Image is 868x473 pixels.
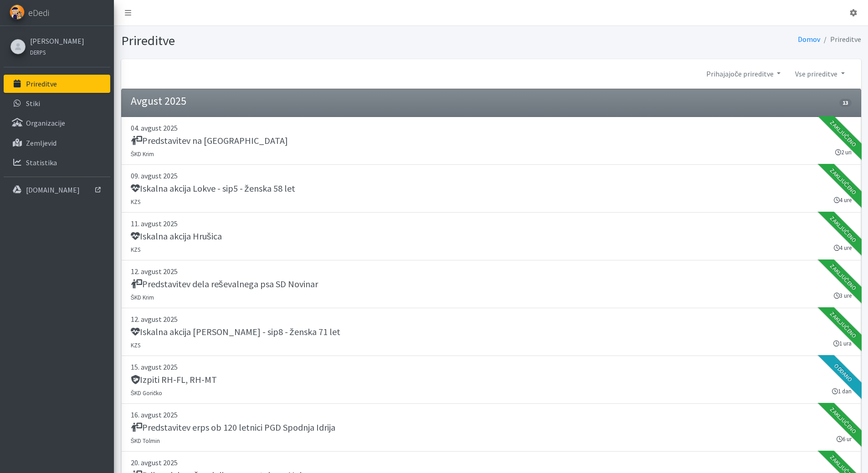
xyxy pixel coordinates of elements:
small: ŠKD Tolmin [131,437,160,444]
h5: Iskalna akcija Hrušica [131,231,222,242]
a: Zemljevid [4,134,110,152]
a: Domov [798,35,820,44]
a: 16. avgust 2025 Predstavitev erps ob 120 letnici PGD Spodnja Idrija ŠKD Tolmin 6 ur Zaključeno [121,404,861,452]
p: Prireditve [26,79,57,88]
small: KZS [131,341,140,349]
a: 12. avgust 2025 Iskalna akcija [PERSON_NAME] - sip8 - ženska 71 let KZS 1 ura Zaključeno [121,308,861,356]
a: Organizacije [4,114,110,132]
p: Statistika [26,158,57,167]
p: [DOMAIN_NAME] [26,185,80,194]
p: 12. avgust 2025 [131,314,852,325]
small: DERPS [30,49,46,56]
p: 04. avgust 2025 [131,122,852,133]
a: 15. avgust 2025 Izpiti RH-FL, RH-MT ŠKD Goričko 1 dan Oddano [121,356,861,404]
small: KZS [131,198,140,205]
a: 04. avgust 2025 Predstavitev na [GEOGRAPHIC_DATA] ŠKD Krim 2 uri Zaključeno [121,117,861,165]
a: Statistika [4,153,110,172]
h5: Predstavitev dela reševalnega psa SD Novinar [131,279,318,290]
p: Organizacije [26,118,65,127]
p: 15. avgust 2025 [131,361,852,372]
h5: Predstavitev na [GEOGRAPHIC_DATA] [131,135,288,146]
small: ŠKD Krim [131,294,154,301]
a: DERPS [30,46,84,57]
a: Vse prireditve [788,65,852,83]
a: Stiki [4,94,110,112]
a: 12. avgust 2025 Predstavitev dela reševalnega psa SD Novinar ŠKD Krim 3 ure Zaključeno [121,260,861,308]
small: ŠKD Krim [131,150,154,158]
p: 12. avgust 2025 [131,266,852,277]
h5: Iskalna akcija [PERSON_NAME] - sip8 - ženska 71 let [131,326,340,337]
p: 20. avgust 2025 [131,457,852,468]
small: KZS [131,246,140,253]
a: [DOMAIN_NAME] [4,181,110,199]
p: 09. avgust 2025 [131,170,852,181]
li: Prireditve [820,33,861,46]
p: Zemljevid [26,138,56,147]
p: Stiki [26,99,40,108]
p: 11. avgust 2025 [131,218,852,229]
h5: Izpiti RH-FL, RH-MT [131,374,217,385]
small: ŠKD Goričko [131,389,163,397]
a: 09. avgust 2025 Iskalna akcija Lokve - sip5 - ženska 58 let KZS 4 ure Zaključeno [121,165,861,213]
h5: Predstavitev erps ob 120 letnici PGD Spodnja Idrija [131,422,335,433]
a: 11. avgust 2025 Iskalna akcija Hrušica KZS 4 ure Zaključeno [121,213,861,260]
span: 13 [839,99,851,107]
a: Prihajajoče prireditve [699,65,788,83]
p: 16. avgust 2025 [131,409,852,420]
img: eDedi [10,5,25,20]
a: [PERSON_NAME] [30,36,84,46]
a: Prireditve [4,75,110,93]
span: eDedi [28,6,49,20]
h5: Iskalna akcija Lokve - sip5 - ženska 58 let [131,183,295,194]
h1: Prireditve [121,33,488,49]
h4: Avgust 2025 [131,95,186,108]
